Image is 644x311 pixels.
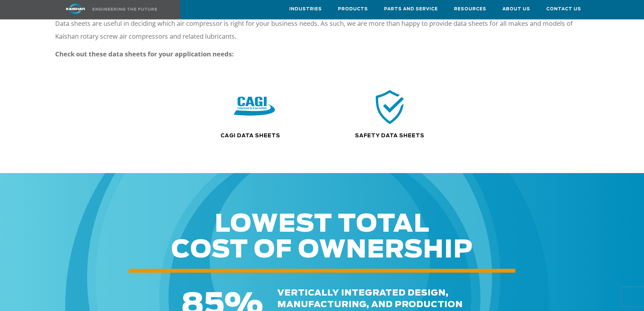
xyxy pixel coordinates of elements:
[221,133,280,138] a: CAGI Data Sheets
[234,86,275,128] img: CAGI
[55,50,234,58] strong: Check out these data sheets for your application needs:
[187,88,322,126] div: CAGI
[384,5,438,13] span: Parts and Service
[355,133,424,138] a: Safety Data Sheets
[51,3,100,15] img: kaishan logo
[338,5,368,13] span: Products
[454,5,486,13] span: Resources
[289,5,322,13] span: Industries
[502,5,530,13] span: About Us
[546,5,581,13] span: Contact Us
[338,0,368,18] a: Products
[546,0,581,18] a: Contact Us
[55,17,578,43] p: Data sheets are useful in deciding which air compressor is right for your business needs. As such...
[502,0,530,18] a: About Us
[371,88,409,126] img: safety icon
[384,0,438,18] a: Parts and Service
[93,8,157,11] img: Engineering the future
[327,88,452,126] div: safety icon
[289,0,322,18] a: Industries
[454,0,486,18] a: Resources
